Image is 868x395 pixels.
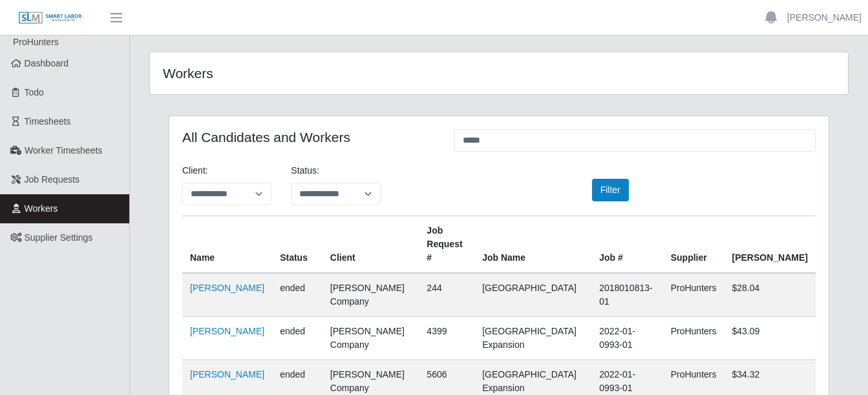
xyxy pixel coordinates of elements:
[272,216,323,274] th: Status
[419,317,474,360] td: 4399
[25,116,71,127] span: Timesheets
[663,317,725,360] td: ProHunters
[725,273,816,317] td: $28.04
[25,58,69,68] span: Dashboard
[663,273,725,317] td: ProHunters
[474,273,591,317] td: [GEOGRAPHIC_DATA]
[419,273,474,317] td: 244
[163,65,432,81] h4: Workers
[272,317,323,360] td: ended
[663,216,725,274] th: Supplier
[591,273,663,317] td: 2018010813-01
[182,216,272,274] th: Name
[323,273,419,317] td: [PERSON_NAME] Company
[787,11,862,25] a: [PERSON_NAME]
[474,216,591,274] th: Job Name
[13,37,59,47] span: ProHunters
[291,164,319,177] label: Status:
[272,273,323,317] td: ended
[592,179,629,201] button: Filter
[25,232,93,243] span: Supplier Settings
[190,283,264,293] a: [PERSON_NAME]
[25,203,58,214] span: Workers
[190,326,264,336] a: [PERSON_NAME]
[25,174,80,185] span: Job Requests
[591,317,663,360] td: 2022-01-0993-01
[725,317,816,360] td: $43.09
[25,145,102,156] span: Worker Timesheets
[190,369,264,380] a: [PERSON_NAME]
[182,164,208,177] label: Client:
[591,216,663,274] th: Job #
[725,216,816,274] th: [PERSON_NAME]
[182,129,435,145] h4: All Candidates and Workers
[25,87,44,97] span: Todo
[474,317,591,360] td: [GEOGRAPHIC_DATA] Expansion
[18,11,83,25] img: SLM Logo
[323,317,419,360] td: [PERSON_NAME] Company
[419,216,474,274] th: Job Request #
[323,216,419,274] th: Client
